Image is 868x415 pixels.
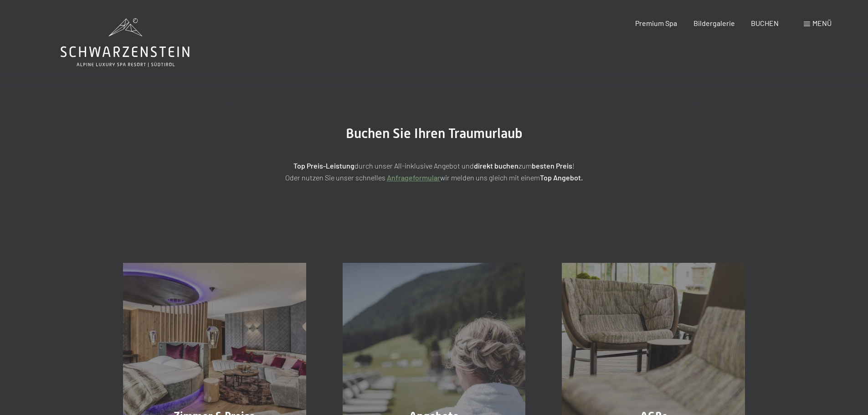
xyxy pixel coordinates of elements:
[540,173,583,182] strong: Top Angebot.
[474,161,519,170] strong: direkt buchen
[751,19,779,27] a: BUCHEN
[635,19,677,27] a: Premium Spa
[387,173,440,182] a: Anfrageformular
[693,19,735,27] a: Bildergalerie
[532,161,572,170] strong: besten Preis
[293,161,354,170] strong: Top Preis-Leistung
[812,19,832,27] span: Menü
[346,125,523,141] span: Buchen Sie Ihren Traumurlaub
[206,160,662,183] p: durch unser All-inklusive Angebot und zum ! Oder nutzen Sie unser schnelles wir melden uns gleich...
